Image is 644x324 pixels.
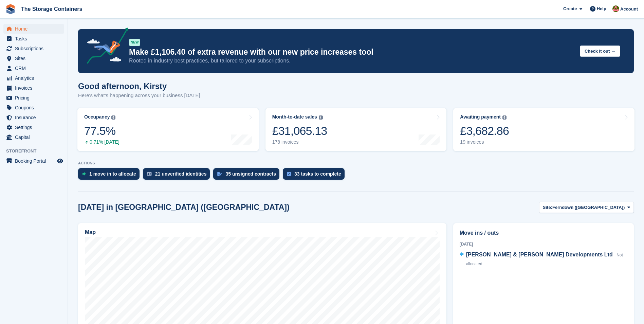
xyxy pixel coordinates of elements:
span: Help [597,5,606,12]
a: 33 tasks to complete [283,168,348,183]
div: 21 unverified identities [155,171,207,177]
img: icon-info-grey-7440780725fd019a000dd9b08b2336e03edf1995a4989e88bcd33f0948082b44.svg [502,115,507,120]
a: menu [3,54,64,63]
img: verify_identity-adf6edd0f0f0b5bbfe63781bf79b02c33cf7c696d77639b501bdc392416b5a36.svg [147,172,152,176]
p: Rooted in industry best practices, but tailored to your subscriptions. [129,57,574,65]
a: menu [3,103,64,112]
div: Awaiting payment [460,114,501,120]
span: Insurance [15,113,56,122]
a: 1 move in to allocate [78,168,143,183]
span: Storefront [6,148,68,155]
a: menu [3,34,64,43]
span: Booking Portal [15,156,56,166]
a: The Storage Containers [18,3,85,15]
img: move_ins_to_allocate_icon-fdf77a2bb77ea45bf5b3d319d69a93e2d87916cf1d5bf7949dd705db3b84f3ca.svg [82,172,86,176]
img: icon-info-grey-7440780725fd019a000dd9b08b2336e03edf1995a4989e88bcd33f0948082b44.svg [319,115,323,120]
button: Site: Ferndown ([GEOGRAPHIC_DATA]) [539,202,634,213]
button: Check it out → [580,46,620,57]
div: 1 move in to allocate [89,171,136,177]
div: 77.5% [84,124,119,138]
h1: Good afternoon, Kirsty [78,82,200,91]
div: Month-to-date sales [272,114,317,120]
div: £31,065.13 [272,124,327,138]
div: Occupancy [84,114,110,120]
a: menu [3,83,64,93]
img: contract_signature_icon-13c848040528278c33f63329250d36e43548de30e8caae1d1a13099fd9432cc5.svg [217,172,222,176]
span: Sites [15,54,56,63]
img: task-75834270c22a3079a89374b754ae025e5fb1db73e45f91037f5363f120a921f8.svg [287,172,291,176]
span: Invoices [15,83,56,93]
a: menu [3,123,64,132]
span: Ferndown ([GEOGRAPHIC_DATA]) [552,204,625,211]
p: Make £1,106.40 of extra revenue with our new price increases tool [129,47,574,57]
span: Analytics [15,73,56,83]
img: price-adjustments-announcement-icon-8257ccfd72463d97f412b2fc003d46551f7dbcb40ab6d574587a9cd5c0d94... [81,28,129,66]
p: ACTIONS [78,161,634,165]
a: 35 unsigned contracts [213,168,283,183]
a: Awaiting payment £3,682.86 19 invoices [453,108,634,151]
span: Coupons [15,103,56,112]
span: Create [563,5,577,12]
div: 178 invoices [272,139,327,145]
a: menu [3,44,64,53]
span: Pricing [15,93,56,103]
h2: Map [85,229,96,235]
a: Preview store [56,157,64,165]
a: [PERSON_NAME] & [PERSON_NAME] Developments Ltd Not allocated [460,251,627,268]
span: Settings [15,123,56,132]
a: Occupancy 77.5% 0.71% [DATE] [77,108,259,151]
a: Month-to-date sales £31,065.13 178 invoices [265,108,447,151]
span: Capital [15,132,56,142]
span: Tasks [15,34,56,43]
img: stora-icon-8386f47178a22dfd0bd8f6a31ec36ba5ce8667c1dd55bd0f319d3a0aa187defe.svg [5,4,16,14]
div: 0.71% [DATE] [84,139,119,145]
span: Subscriptions [15,44,56,53]
p: Here's what's happening across your business [DATE] [78,92,200,100]
div: £3,682.86 [460,124,509,138]
div: 35 unsigned contracts [225,171,276,177]
a: menu [3,24,64,34]
h2: [DATE] in [GEOGRAPHIC_DATA] ([GEOGRAPHIC_DATA]) [78,203,290,212]
div: 19 invoices [460,139,509,145]
img: Kirsty Simpson [612,5,619,12]
div: [DATE] [460,241,627,247]
a: menu [3,113,64,122]
span: Not allocated [466,253,623,266]
a: menu [3,73,64,83]
a: menu [3,156,64,166]
div: 33 tasks to complete [294,171,341,177]
div: NEW [129,39,140,46]
a: 21 unverified identities [143,168,214,183]
span: CRM [15,64,56,73]
a: menu [3,64,64,73]
span: Home [15,24,56,34]
span: Account [620,6,638,13]
span: [PERSON_NAME] & [PERSON_NAME] Developments Ltd [466,252,613,257]
img: icon-info-grey-7440780725fd019a000dd9b08b2336e03edf1995a4989e88bcd33f0948082b44.svg [111,115,115,120]
span: Site: [543,204,552,211]
a: menu [3,93,64,103]
a: menu [3,132,64,142]
h2: Move ins / outs [460,229,627,237]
